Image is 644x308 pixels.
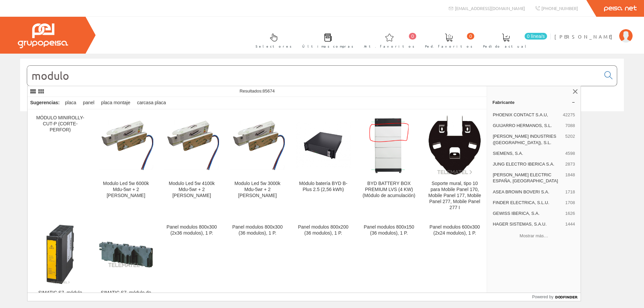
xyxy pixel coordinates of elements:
span: 42275 [563,112,575,118]
div: Módulo batería BYD B-Plus 2.5 (2,56 kWh) [296,181,351,193]
div: MÓDULO MINIROLLY-CUT-P (CORTE-PERFOR) [33,115,88,133]
span: PHOENIX CONTACT S.A.U, [493,112,560,118]
span: Resultados: [239,88,275,94]
span: 85674 [263,88,275,94]
img: Modulo Led 5w 3000k Mdu-5wr + 2 Imanes Kadylux [230,120,285,170]
a: Powered by [532,293,581,301]
span: 1708 [565,200,575,206]
img: Modulo Led 5w 6000k Mdu-5wr + 2 Imanes Kadylux [99,120,153,170]
span: Powered by [532,294,553,300]
a: Fabricante [487,97,581,108]
img: BYD BATTERY BOX PREMIUM LVS (4 KW) (Módulo de acumulación) [369,115,409,175]
div: Modulo Led 5w 3000k Mdu-5wr + 2 [PERSON_NAME] [230,181,285,199]
img: Modulo Led 5w 4100k Mdu-5wr + 2 Imanes Kadylux [164,120,219,170]
span: 1848 [565,172,575,184]
span: 1444 [565,221,575,227]
span: Últimas compras [302,43,354,50]
a: Modulo Led 5w 6000k Mdu-5wr + 2 Imanes Kadylux Modulo Led 5w 6000k Mdu-5wr + 2 [PERSON_NAME] [93,110,159,219]
div: Panel modulos 800x150 (36 modulos), 1 P. [362,224,416,236]
div: carcasa placa [134,97,168,109]
a: [PERSON_NAME] [554,28,633,34]
a: Módulo batería BYD B-Plus 2.5 (2,56 kWh) Módulo batería BYD B-Plus 2.5 (2,56 kWh) [290,110,356,219]
a: Soporte mural, tipo 10 para Mobile Panel 170, Mobile Panel 177, Mobile Panel 277, Mobile Panel 27... [422,110,487,219]
span: Art. favoritos [364,43,415,50]
div: placa montaje [98,97,133,109]
span: 5202 [565,133,575,145]
span: JUNG ELECTRO IBERICA S.A. [493,161,562,167]
span: ASEA BROWN BOVERI S.A. [493,189,562,195]
a: BYD BATTERY BOX PREMIUM LVS (4 KW) (Módulo de acumulación) BYD BATTERY BOX PREMIUM LVS (4 KW) (Mó... [356,110,422,219]
a: MÓDULO MINIROLLY-CUT-P (CORTE-PERFOR) [28,110,93,219]
span: [EMAIL_ADDRESS][DOMAIN_NAME] [455,5,525,11]
span: 1718 [565,189,575,195]
div: Sugerencias: [28,98,61,108]
span: 0 [409,33,416,40]
span: 0 [467,33,474,40]
span: SIEMENS, S.A. [493,150,562,157]
span: FINDER ELECTRICA, S.L.U. [493,200,562,206]
div: © Grupo Peisa [20,120,624,125]
span: 0 línea/s [525,33,547,40]
div: panel [80,97,97,109]
span: 2873 [565,161,575,167]
div: BYD BATTERY BOX PREMIUM LVS (4 KW) (Módulo de acumulación) [362,181,416,199]
img: SIMATIC S7, módulo aislador entre módulos F y módulos estándar Con módulos de interfaz ET 200M redun [46,224,74,285]
span: [PHONE_NUMBER] [541,5,578,11]
span: HAGER SISTEMAS, S.A.U. [493,221,562,227]
div: Modulo Led 5w 6000k Mdu-5wr + 2 [PERSON_NAME] [99,181,153,199]
span: GEWISS IBERICA, S.A. [493,210,562,217]
span: Selectores [256,43,292,50]
div: Modulo Led 5w 4100k Mdu-5wr + 2 [PERSON_NAME] [164,181,219,199]
span: Pedido actual [483,43,529,50]
a: Últimas compras [296,28,357,52]
div: placa [62,97,79,109]
input: Buscar... [27,66,600,86]
a: Modulo Led 5w 4100k Mdu-5wr + 2 Imanes Kadylux Modulo Led 5w 4100k Mdu-5wr + 2 [PERSON_NAME] [159,110,224,219]
div: Panel modulos 800x200 (36 modulos), 1 P. [296,224,351,236]
img: SIMATIC S7, módulo de bus aislador entre módulos F y módulos estándar solo con módulo aislador aplic [99,241,153,268]
span: [PERSON_NAME] INDUSTRIES ([GEOGRAPHIC_DATA]), S.L. [493,133,562,145]
div: Soporte mural, tipo 10 para Mobile Panel 170, Mobile Panel 177, Mobile Panel 277, Mobile Panel 277 I [427,181,482,211]
span: [PERSON_NAME] [554,33,616,40]
a: Selectores [249,28,295,52]
div: Panel modulos 800x300 (36 modulos), 1 P. [230,224,285,236]
div: Panel modulos 600x300 (2x24 modulos), 1 P. [427,224,482,236]
span: GUIJARRO HERMANOS, S.L. [493,123,562,129]
img: Módulo batería BYD B-Plus 2.5 (2,56 kWh) [296,122,351,168]
span: 4598 [565,150,575,157]
span: Ped. favoritos [425,43,473,50]
img: Grupo Peisa [18,23,68,48]
div: Panel modulos 800x300 (2x36 modulos), 1 P. [164,224,219,236]
span: 1626 [565,210,575,217]
img: Soporte mural, tipo 10 para Mobile Panel 170, Mobile Panel 177, Mobile Panel 277, Mobile Panel 277 I [428,115,481,175]
span: 7088 [565,123,575,129]
a: Modulo Led 5w 3000k Mdu-5wr + 2 Imanes Kadylux Modulo Led 5w 3000k Mdu-5wr + 2 [PERSON_NAME] [225,110,290,219]
span: [PERSON_NAME] ELECTRIC ESPAÑA, [GEOGRAPHIC_DATA] [493,172,562,184]
button: Mostrar más… [490,230,578,241]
